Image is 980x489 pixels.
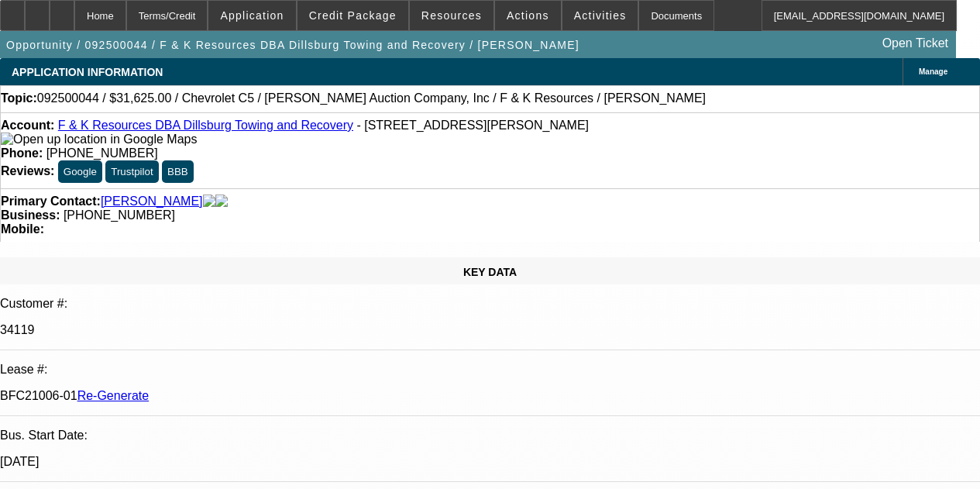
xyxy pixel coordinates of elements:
strong: Account: [1,119,54,132]
span: 092500044 / $31,625.00 / Chevrolet C5 / [PERSON_NAME] Auction Company, Inc / F & K Resources / [P... [37,91,706,105]
span: KEY DATA [463,266,517,278]
span: APPLICATION INFORMATION [12,66,163,78]
button: Activities [562,1,638,30]
button: Credit Package [297,1,408,30]
strong: Mobile: [1,222,44,236]
a: F & K Resources DBA Dillsburg Towing and Recovery [58,119,353,132]
button: Resources [410,1,493,30]
a: Re-Generate [77,389,150,402]
a: Open Ticket [876,30,954,57]
img: Open up location in Google Maps [1,133,197,146]
strong: Topic: [1,91,37,105]
span: - [STREET_ADDRESS][PERSON_NAME] [356,119,589,132]
span: Activities [574,9,627,22]
button: Google [58,160,102,183]
button: Trustpilot [105,160,158,183]
span: Opportunity / 092500044 / F & K Resources DBA Dillsburg Towing and Recovery / [PERSON_NAME] [6,39,579,51]
span: [PHONE_NUMBER] [64,208,175,222]
span: Actions [507,9,549,22]
span: [PHONE_NUMBER] [46,146,158,160]
a: [PERSON_NAME] [101,195,203,208]
strong: Phone: [1,146,43,160]
button: Actions [495,1,561,30]
span: Application [220,9,284,22]
span: Credit Package [309,9,397,22]
button: Application [208,1,295,30]
button: BBB [162,160,194,183]
span: Resources [421,9,482,22]
img: facebook-icon.png [203,195,215,208]
span: Manage [919,67,947,76]
a: View Google Maps [1,133,197,146]
img: linkedin-icon.png [215,195,228,208]
strong: Primary Contact: [1,195,101,208]
strong: Reviews: [1,164,54,177]
strong: Business: [1,208,60,222]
